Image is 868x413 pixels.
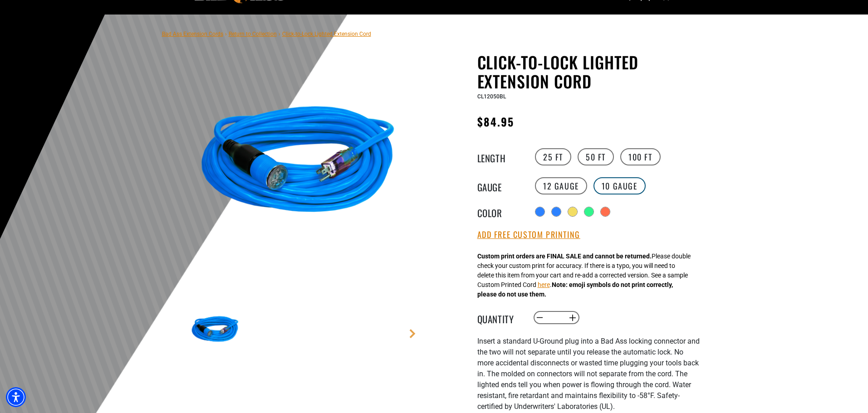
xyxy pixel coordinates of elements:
[477,253,652,260] strong: Custom print orders are FINAL SALE and cannot be returned.
[162,28,371,39] nav: breadcrumbs
[282,31,371,37] span: Click-to-Lock Lighted Extension Cord
[593,177,646,194] label: 10 Gauge
[477,281,673,298] strong: Note: emoji symbols do not print correctly, please do not use them.
[162,31,223,37] a: Bad Ass Extension Cords
[189,54,407,273] img: blue
[225,31,227,37] span: ›
[535,177,587,194] label: 12 Gauge
[477,337,700,411] span: nsert a standard U-Ground plug into a Bad Ass locking connector and the two will not separate unt...
[477,113,514,130] span: $84.95
[189,304,241,356] img: blue
[578,148,614,165] label: 50 FT
[279,31,280,37] span: ›
[477,230,580,240] button: Add Free Custom Printing
[535,148,571,165] label: 25 FT
[477,252,691,299] div: Please double check your custom print for accuracy. If there is a typo, you will need to delete t...
[477,151,523,163] legend: Length
[477,206,523,218] legend: Color
[229,31,277,37] a: Return to Collection
[538,280,550,290] button: here
[620,148,661,165] label: 100 FT
[477,180,523,192] legend: Gauge
[408,329,417,338] a: Next
[477,93,506,100] span: CL12050BL
[6,387,26,407] div: Accessibility Menu
[477,53,700,91] h1: Click-to-Lock Lighted Extension Cord
[477,312,523,324] label: Quantity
